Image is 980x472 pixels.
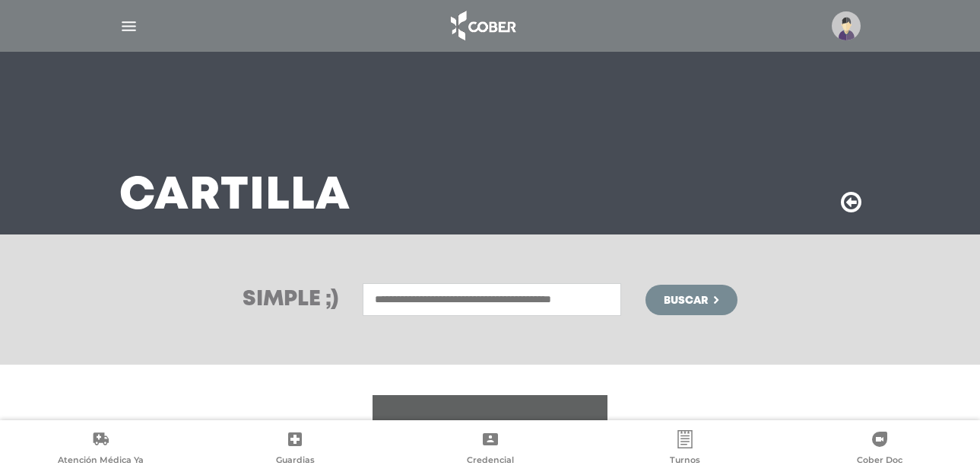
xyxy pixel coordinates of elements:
[467,454,514,468] span: Credencial
[588,430,782,469] a: Turnos
[198,430,392,469] a: Guardias
[119,177,350,216] h3: Cartilla
[664,295,708,306] span: Buscar
[392,430,587,469] a: Credencial
[832,11,861,40] img: profile-placeholder.svg
[645,285,737,315] button: Buscar
[857,454,902,468] span: Cober Doc
[58,454,144,468] span: Atención Médica Ya
[119,17,138,36] img: Cober_menu-lines-white.svg
[3,430,198,469] a: Atención Médica Ya
[670,454,700,468] span: Turnos
[243,289,338,311] h3: Simple ;)
[782,430,977,469] a: Cober Doc
[276,454,315,468] span: Guardias
[442,8,522,44] img: logo_cober_home-white.png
